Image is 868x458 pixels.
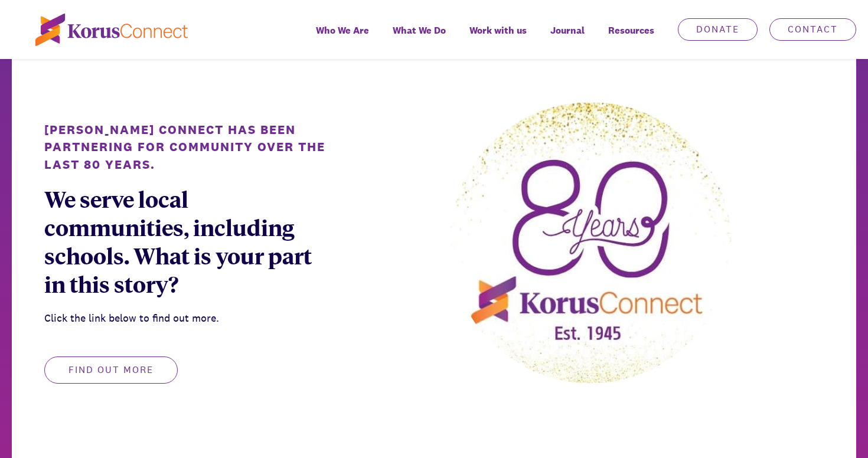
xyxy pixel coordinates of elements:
[44,121,325,173] div: [PERSON_NAME] Connect has been partnering for community over the last 80 years.
[35,14,188,46] img: korus-connect%2Fc5177985-88d5-491d-9cd7-4a1febad1357_logo.svg
[596,17,666,59] div: Resources
[44,365,178,375] a: Find out more
[678,18,758,41] a: Donate
[304,17,381,59] a: Who We Are
[458,17,539,59] a: Work with us
[44,356,178,384] button: Find out more
[381,17,458,59] a: What We Do
[44,185,325,298] div: We serve local communities, including schools. What is your part in this story?
[539,17,596,59] a: Journal
[393,22,446,39] span: What We Do
[550,22,585,39] span: Journal
[44,310,325,327] div: Click the link below to find out more.
[443,95,738,390] img: Z-IgwXdAxsiBv2UQ_anniversaryglitterlogo.png
[469,22,527,39] span: Work with us
[316,22,369,39] span: Who We Are
[769,18,856,41] a: Contact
